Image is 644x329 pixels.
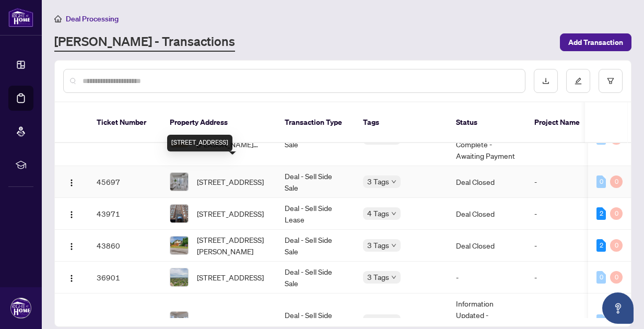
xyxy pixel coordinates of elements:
[526,198,589,230] td: -
[276,198,355,230] td: Deal - Sell Side Lease
[170,205,188,222] img: thumbnail-img
[88,102,161,143] th: Ticket Number
[67,274,76,283] img: Logo
[448,230,526,262] td: Deal Closed
[367,207,389,219] span: 4 Tags
[67,242,76,251] img: Logo
[448,166,526,198] td: Deal Closed
[197,176,264,187] span: [STREET_ADDRESS]
[88,262,161,293] td: 36901
[566,69,590,93] button: edit
[197,234,268,257] span: [STREET_ADDRESS][PERSON_NAME]
[54,15,62,22] span: home
[276,102,355,143] th: Transaction Type
[610,271,623,284] div: 0
[526,230,589,262] td: -
[610,207,623,220] div: 0
[596,207,606,220] div: 2
[575,77,582,85] span: edit
[161,102,276,143] th: Property Address
[11,298,31,318] img: Profile Icon
[526,262,589,293] td: -
[596,271,606,284] div: 0
[448,102,526,143] th: Status
[67,318,76,326] img: Logo
[63,237,80,254] button: Logo
[607,77,614,85] span: filter
[67,210,76,219] img: Logo
[367,175,389,187] span: 3 Tags
[448,198,526,230] td: Deal Closed
[197,272,264,283] span: [STREET_ADDRESS]
[88,198,161,230] td: 43971
[276,262,355,293] td: Deal - Sell Side Sale
[391,179,396,184] span: down
[88,166,161,198] td: 45697
[88,230,161,262] td: 43860
[167,135,232,151] div: [STREET_ADDRESS]
[599,69,623,93] button: filter
[276,166,355,198] td: Deal - Sell Side Sale
[367,239,389,251] span: 3 Tags
[66,14,119,23] span: Deal Processing
[610,175,623,188] div: 0
[67,179,76,187] img: Logo
[170,173,188,191] img: thumbnail-img
[596,314,606,327] div: 0
[197,315,264,326] span: [STREET_ADDRESS]
[367,271,389,283] span: 3 Tags
[596,175,606,188] div: 0
[170,237,188,254] img: thumbnail-img
[63,312,80,329] button: Logo
[391,275,396,280] span: down
[534,69,558,93] button: download
[8,8,33,27] img: logo
[526,102,589,143] th: Project Name
[610,239,623,252] div: 0
[560,33,631,51] button: Add Transaction
[391,211,396,216] span: down
[63,205,80,222] button: Logo
[526,166,589,198] td: -
[276,230,355,262] td: Deal - Sell Side Sale
[355,102,448,143] th: Tags
[568,34,623,51] span: Add Transaction
[367,314,389,326] span: 5 Tags
[602,292,634,324] button: Open asap
[448,262,526,293] td: -
[54,33,235,52] a: [PERSON_NAME] - Transactions
[63,173,80,190] button: Logo
[63,269,80,286] button: Logo
[170,268,188,286] img: thumbnail-img
[391,243,396,248] span: down
[596,239,606,252] div: 2
[542,77,549,85] span: download
[197,208,264,219] span: [STREET_ADDRESS]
